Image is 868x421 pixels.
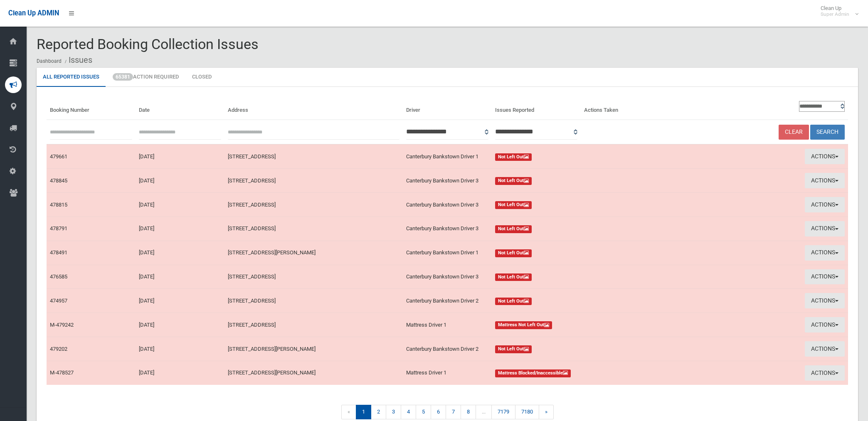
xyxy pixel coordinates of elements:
[50,298,67,304] a: 474957
[495,296,666,306] a: Not Left Out
[106,68,185,87] a: 65381Action Required
[50,249,67,256] a: 478491
[491,405,515,419] a: 7179
[416,405,431,419] a: 5
[581,97,670,120] th: Actions Taken
[403,361,492,385] td: Mattress Driver 1
[495,369,571,377] span: Mattress Blocked/Inaccessible
[495,273,532,281] span: Not Left Out
[341,405,356,419] span: «
[50,177,67,184] a: 478845
[403,144,492,168] td: Canterbury Bankstown Driver 1
[47,97,136,120] th: Booking Number
[495,224,666,234] a: Not Left Out
[224,289,402,313] td: [STREET_ADDRESS]
[136,289,224,313] td: [DATE]
[805,245,845,261] button: Actions
[403,97,492,120] th: Driver
[476,405,492,419] span: ...
[136,241,224,265] td: [DATE]
[50,153,67,160] a: 479661
[495,344,666,354] a: Not Left Out
[224,313,402,337] td: [STREET_ADDRESS]
[495,153,532,161] span: Not Left Out
[371,405,386,419] a: 2
[224,217,402,241] td: [STREET_ADDRESS]
[515,405,539,419] a: 7180
[495,201,532,209] span: Not Left Out
[224,144,402,168] td: [STREET_ADDRESS]
[495,177,532,185] span: Not Left Out
[224,169,402,193] td: [STREET_ADDRESS]
[37,68,106,87] a: All Reported Issues
[495,298,532,305] span: Not Left Out
[224,97,402,120] th: Address
[805,221,845,236] button: Actions
[821,11,849,17] small: Super Admin
[495,248,666,258] a: Not Left Out
[495,272,666,282] a: Not Left Out
[805,173,845,188] button: Actions
[403,337,492,361] td: Canterbury Bankstown Driver 2
[136,265,224,289] td: [DATE]
[403,217,492,241] td: Canterbury Bankstown Driver 3
[805,341,845,357] button: Actions
[805,149,845,164] button: Actions
[805,293,845,308] button: Actions
[403,265,492,289] td: Canterbury Bankstown Driver 3
[136,337,224,361] td: [DATE]
[492,97,581,120] th: Issues Reported
[539,405,554,419] a: »
[495,225,532,233] span: Not Left Out
[386,405,401,419] a: 3
[495,345,532,353] span: Not Left Out
[63,52,92,68] li: Issues
[50,225,67,231] a: 478791
[779,125,809,140] a: Clear
[224,265,402,289] td: [STREET_ADDRESS]
[37,36,259,52] span: Reported Booking Collection Issues
[186,68,218,87] a: Closed
[136,193,224,217] td: [DATE]
[495,320,666,330] a: Mattress Not Left Out
[461,405,476,419] a: 8
[495,176,666,186] a: Not Left Out
[113,73,133,81] span: 65381
[136,97,224,120] th: Date
[224,361,402,385] td: [STREET_ADDRESS][PERSON_NAME]
[816,5,858,17] span: Clean Up
[136,217,224,241] td: [DATE]
[495,200,666,210] a: Not Left Out
[8,9,59,17] span: Clean Up ADMIN
[403,169,492,193] td: Canterbury Bankstown Driver 3
[431,405,446,419] a: 6
[224,337,402,361] td: [STREET_ADDRESS][PERSON_NAME]
[495,152,666,162] a: Not Left Out
[495,368,666,378] a: Mattress Blocked/Inaccessible
[50,322,74,328] a: M-479242
[136,313,224,337] td: [DATE]
[50,369,74,376] a: M-478527
[224,193,402,217] td: [STREET_ADDRESS]
[50,273,67,280] a: 476585
[495,249,532,257] span: Not Left Out
[50,346,67,352] a: 479202
[403,289,492,313] td: Canterbury Bankstown Driver 2
[403,193,492,217] td: Canterbury Bankstown Driver 3
[403,241,492,265] td: Canterbury Bankstown Driver 1
[136,144,224,168] td: [DATE]
[224,241,402,265] td: [STREET_ADDRESS][PERSON_NAME]
[403,313,492,337] td: Mattress Driver 1
[446,405,461,419] a: 7
[401,405,416,419] a: 4
[50,202,67,208] a: 478815
[805,317,845,332] button: Actions
[136,169,224,193] td: [DATE]
[805,365,845,381] button: Actions
[805,269,845,285] button: Actions
[37,58,62,64] a: Dashboard
[495,321,552,329] span: Mattress Not Left Out
[356,405,371,419] span: 1
[810,125,845,140] button: Search
[136,361,224,385] td: [DATE]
